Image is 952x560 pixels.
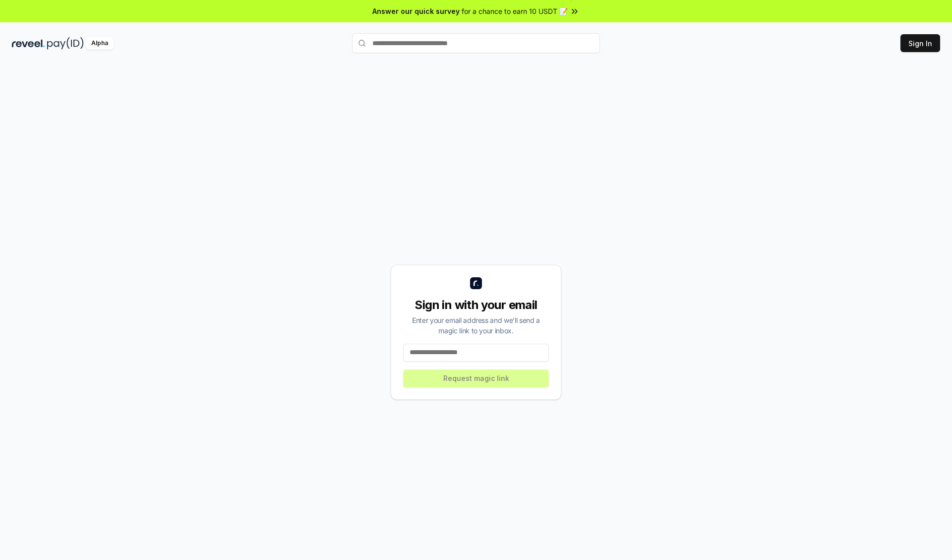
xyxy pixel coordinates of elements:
img: pay_id [47,37,84,50]
span: for a chance to earn 10 USDT 📝 [462,6,568,16]
div: Alpha [86,37,114,50]
div: Enter your email address and we’ll send a magic link to your inbox. [403,315,549,336]
img: reveel_dark [12,37,45,50]
div: Sign in with your email [403,297,549,313]
img: logo_small [470,277,482,289]
button: Sign In [900,34,940,52]
span: Answer our quick survey [372,6,460,16]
